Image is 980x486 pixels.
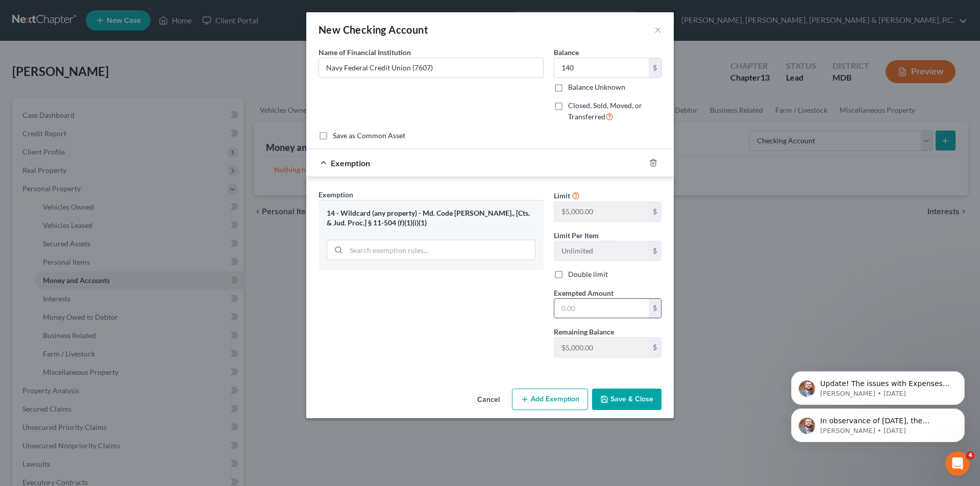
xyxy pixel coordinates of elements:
[554,202,649,221] input: --
[649,58,661,78] div: $
[318,22,428,37] div: New Checking Account
[346,240,535,260] input: Search exemption rules...
[649,241,661,261] div: $
[554,299,649,318] input: 0.00
[331,158,370,168] span: Exemption
[568,82,625,92] label: Balance Unknown
[319,58,543,78] input: Enter name...
[327,209,535,227] div: 14 - Wildcard (any property) - Md. Code [PERSON_NAME]., [Cts. & Jud. Proc.] § 11-504 (f)(1)(i)(1)
[945,451,970,476] iframe: Intercom live chat
[554,58,649,78] input: 0.00
[592,389,661,410] button: Save & Close
[512,389,588,410] button: Add Exemption
[554,338,649,357] input: --
[318,190,353,199] span: Exemption
[654,23,661,36] button: ×
[554,326,614,337] label: Remaining Balance
[318,48,411,57] span: Name of Financial Institution
[554,241,649,261] input: --
[554,191,570,200] span: Limit
[568,101,642,121] span: Closed, Sold, Moved, or Transferred
[776,306,980,458] iframe: Intercom notifications message
[333,131,405,141] label: Save as Common Asset
[568,269,608,279] label: Double limit
[649,202,661,221] div: $
[966,451,974,459] span: 4
[554,289,614,297] span: Exempted Amount
[554,230,599,241] label: Limit Per Item
[649,338,661,357] div: $
[469,390,508,410] button: Cancel
[554,47,579,58] label: Balance
[649,299,661,318] div: $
